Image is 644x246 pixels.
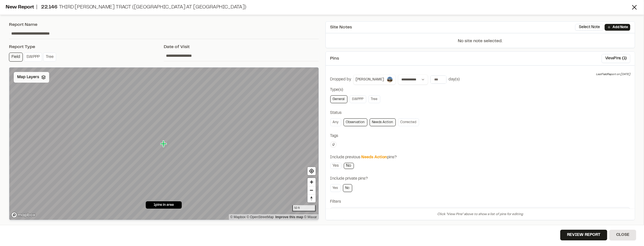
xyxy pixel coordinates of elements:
[343,118,367,126] a: Observation
[370,118,396,126] a: Needs Action
[9,44,164,50] div: Report Type
[330,154,631,161] div: Include previous pins?
[330,87,631,93] div: Type(s)
[330,76,351,83] div: Dropped by
[622,55,627,62] span: ( 1 )
[575,24,604,31] button: Select Note
[330,184,341,192] a: Yes
[344,163,354,169] a: No
[9,67,318,220] canvas: Map
[602,54,630,63] button: ViewPins (1)
[330,133,631,139] div: Tags
[609,230,636,240] button: Close
[275,215,303,219] a: Map feedback
[356,77,384,82] span: [PERSON_NAME]
[350,95,366,103] a: SWPPP
[330,95,347,103] a: General
[330,55,339,62] span: Pins
[330,118,341,126] a: Any
[361,156,387,159] span: Needs Action
[343,184,352,192] a: No
[304,215,317,219] a: Maxar
[353,75,396,85] button: [PERSON_NAME]
[613,25,628,30] p: Add Note
[308,186,316,194] span: Zoom out
[326,38,635,48] p: No site note selected.
[330,24,352,31] span: Site Notes
[308,194,316,202] button: Reset bearing to north
[230,215,246,219] a: Mapbox
[308,178,316,186] button: Zoom in
[560,230,607,240] button: Review Report
[326,209,635,220] div: Click "View Pins" above to show a list of pins for editing
[368,95,380,103] a: Tree
[308,167,316,175] button: Find my location
[449,76,460,83] div: day(s)
[330,199,631,205] div: Filters
[330,176,631,182] div: Include private pins?
[9,21,319,28] div: Report Name
[160,140,168,148] div: Map marker
[6,4,631,11] div: New Report
[330,110,631,116] div: Status
[59,5,246,10] span: Third [PERSON_NAME] Tract ([GEOGRAPHIC_DATA] at [GEOGRAPHIC_DATA])
[308,186,316,194] button: Zoom out
[386,76,393,83] img: Ross Edwards
[292,205,316,211] div: 50 ft
[330,163,342,169] a: Yes
[330,141,336,148] button: Edit Tags
[164,44,318,50] div: Date of Visit
[247,215,274,219] a: OpenStreetMap
[596,72,630,77] div: Last Field Report on [DATE]
[398,118,419,126] a: Corrected
[154,202,174,207] span: 1 pins in area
